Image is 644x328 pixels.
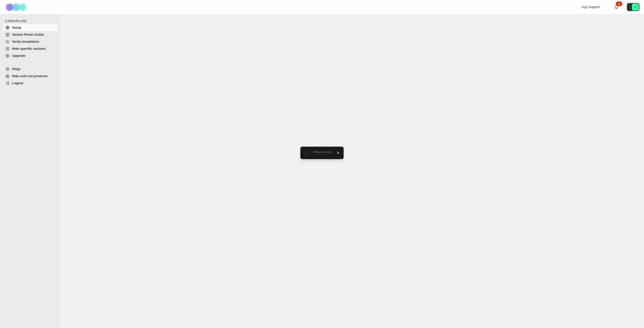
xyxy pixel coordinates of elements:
a: Upgrade [3,52,57,59]
a: Hide sold out products [3,73,57,80]
img: Camouflage [4,0,29,14]
span: App Support [582,5,600,9]
a: 2 [614,5,619,10]
a: Variant Picker Guide [3,31,57,38]
text: G [634,6,637,9]
span: FAQs [12,67,21,71]
a: Hide specific variants [3,45,57,52]
span: Hide sold out products [12,74,48,78]
a: FAQs [3,66,57,73]
div: 2 [616,1,622,6]
span: Logout [12,81,23,85]
a: Setup [3,24,57,31]
span: Upgrade [12,54,25,58]
span: Setup [12,26,21,29]
a: Logout [3,80,57,87]
span: Avatar with initials G [632,4,639,11]
button: Avatar with initials G [627,3,639,11]
span: Verify Installation [12,40,39,43]
a: Verify Installation [3,38,57,45]
span: Variant Picker Guide [12,33,44,36]
span: Hide specific variants [12,47,46,51]
span: CAMOUFLAGE [5,19,58,23]
span: Please wait... [313,150,334,154]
